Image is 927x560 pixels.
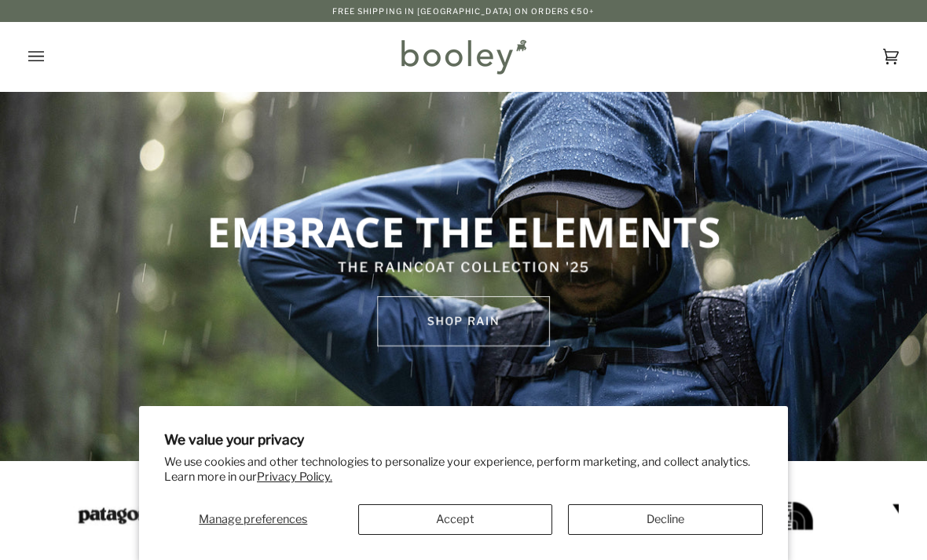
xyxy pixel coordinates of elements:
[199,512,307,526] span: Manage preferences
[28,22,75,91] button: Open menu
[200,205,727,257] p: EMBRACE THE ELEMENTS
[394,34,532,79] img: Booley
[164,504,343,535] button: Manage preferences
[358,504,553,535] button: Accept
[377,296,550,346] a: SHOP rain
[164,455,763,485] p: We use cookies and other technologies to personalize your experience, perform marketing, and coll...
[164,431,763,448] h2: We value your privacy
[200,258,727,278] p: THE RAINCOAT COLLECTION '25
[257,470,332,484] a: Privacy Policy.
[332,5,595,17] p: Free Shipping in [GEOGRAPHIC_DATA] on Orders €50+
[568,504,763,535] button: Decline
